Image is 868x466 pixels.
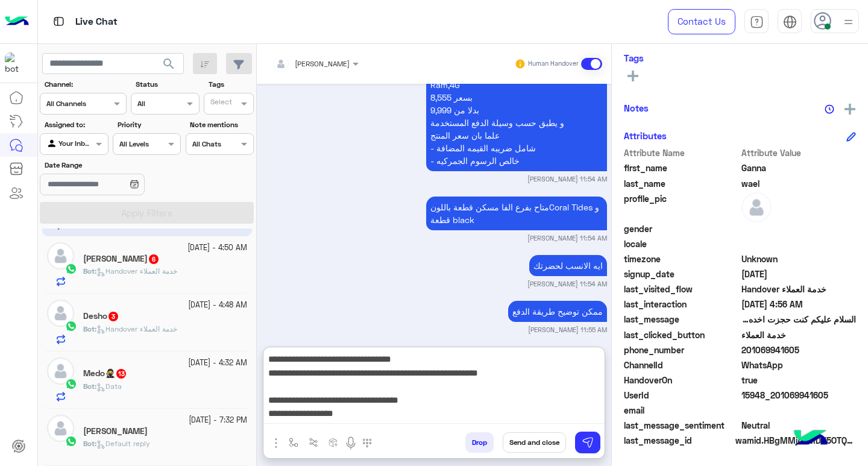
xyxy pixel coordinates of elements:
[83,439,95,448] span: Bot
[289,438,298,447] img: select flow
[47,357,74,385] img: defaultAdmin.png
[528,325,607,335] small: [PERSON_NAME] 11:55 AM
[188,300,247,311] small: [DATE] - 4:48 AM
[841,14,856,30] img: profile
[324,432,344,452] button: create order
[51,14,66,29] img: tab
[741,359,857,371] span: 2
[83,324,95,333] span: Bot
[5,9,29,34] img: Logo
[83,254,160,264] h5: Alaa Napil
[83,382,96,391] b: :
[65,435,77,447] img: WhatsApp
[65,263,77,275] img: WhatsApp
[624,162,739,174] span: first_name
[83,324,96,333] b: :
[96,266,177,276] span: Handover خدمة العملاء
[304,432,324,452] button: Trigger scenario
[741,389,857,401] span: 15948_201069941605
[83,266,95,276] span: Bot
[741,268,857,280] span: 2025-09-06T01:30:32.606Z
[741,177,857,190] span: wael
[529,255,607,276] p: 25/9/2025, 11:54 AM
[47,415,74,442] img: defaultAdmin.png
[844,104,855,115] img: add
[527,279,607,289] small: [PERSON_NAME] 11:54 AM
[96,324,177,333] span: Handover خدمة العملاء
[624,222,739,235] span: gender
[295,59,350,68] span: [PERSON_NAME]
[624,146,739,159] span: Attribute Name
[162,57,176,71] span: search
[83,311,119,321] h5: Desho
[624,374,739,386] span: HandoverOn
[426,197,607,230] p: 25/9/2025, 11:54 AM
[741,238,857,250] span: null
[96,382,122,391] span: Data
[5,52,27,74] img: 1403182699927242
[624,283,739,295] span: last_visited_flow
[825,104,834,114] img: notes
[741,222,857,235] span: null
[741,298,857,310] span: 2025-09-25T01:56:39.019Z
[624,313,739,326] span: last_message
[741,313,857,326] span: السلام عليكم كنت حجزت اخده من الفرع infinix hot 60 pro في فرع الف مسكن موجود الوان ايه و اكيد موج...
[96,439,150,448] span: Default reply
[45,119,107,130] label: Assigned to:
[136,79,198,90] label: Status
[188,357,247,369] small: [DATE] - 4:32 AM
[47,242,74,269] img: defaultAdmin.png
[83,368,127,379] h5: Medo🥷
[47,300,74,327] img: defaultAdmin.png
[209,96,232,110] div: Select
[83,382,95,391] span: Bot
[45,160,180,171] label: Date Range
[503,432,566,453] button: Send and close
[624,130,667,141] h6: Attributes
[624,298,739,310] span: last_interaction
[65,320,77,332] img: WhatsApp
[741,419,857,432] span: 0
[189,415,247,426] small: [DATE] - 7:32 PM
[190,119,252,130] label: Note mentions
[741,374,857,386] span: true
[75,14,118,30] p: Live Chat
[116,369,126,379] span: 13
[624,329,739,341] span: last_clicked_button
[741,404,857,417] span: null
[329,438,338,447] img: create order
[741,162,857,174] span: Ganna
[624,253,739,265] span: timezone
[187,242,247,254] small: [DATE] - 4:50 AM
[741,146,857,159] span: Attribute Value
[624,434,733,447] span: last_message_id
[149,254,159,264] span: 6
[741,253,857,265] span: Unknown
[741,192,772,222] img: defaultAdmin.png
[744,9,769,34] a: tab
[668,9,735,34] a: Contact Us
[624,359,739,371] span: ChannelId
[309,438,318,447] img: Trigger scenario
[735,434,856,447] span: wamid.HBgMMjAxMDY5OTQxNjA1FQIAEhggQUMxMjdENkUwMUEyMkNGQTg1M0QwODVERTgyOEREODAA
[582,436,594,449] img: send message
[40,202,254,224] button: Apply Filters
[209,79,253,90] label: Tags
[465,432,494,453] button: Drop
[528,59,579,69] small: Human Handover
[154,53,184,79] button: search
[624,177,739,190] span: last_name
[83,439,96,448] b: :
[108,312,118,321] span: 3
[624,404,739,417] span: email
[362,438,372,448] img: make a call
[741,344,857,356] span: 201069941605
[508,301,607,322] p: 25/9/2025, 11:55 AM
[527,233,607,243] small: [PERSON_NAME] 11:54 AM
[45,79,125,90] label: Channel:
[790,418,832,460] img: hulul-logo.png
[344,436,358,450] img: send voice note
[284,432,304,452] button: select flow
[741,283,857,295] span: Handover خدمة العملاء
[269,436,283,450] img: send attachment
